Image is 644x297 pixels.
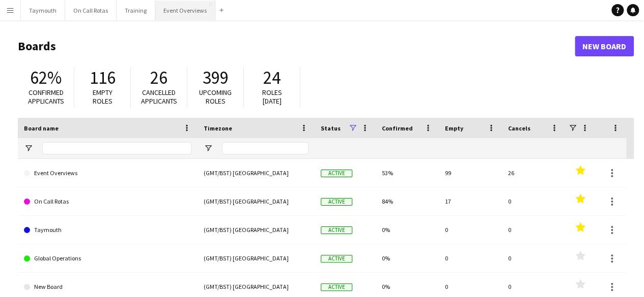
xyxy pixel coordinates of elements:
[198,187,315,215] div: (GMT/BST) [GEOGRAPHIC_DATA]
[21,1,65,20] button: Taymouth
[199,88,232,106] span: Upcoming roles
[204,144,213,153] button: Open Filter Menu
[90,67,116,89] span: 116
[575,36,634,56] a: New Board
[502,159,565,187] div: 26
[439,244,502,272] div: 0
[376,159,439,187] div: 53%
[30,67,62,89] span: 62%
[204,124,232,132] span: Timezone
[155,1,215,20] button: Event Overviews
[18,39,575,54] h1: Boards
[24,159,191,187] a: Event Overviews
[376,244,439,272] div: 0%
[376,216,439,244] div: 0%
[502,216,565,244] div: 0
[24,187,191,216] a: On Call Rotas
[445,124,463,132] span: Empty
[382,124,413,132] span: Confirmed
[198,244,315,272] div: (GMT/BST) [GEOGRAPHIC_DATA]
[321,198,352,206] span: Active
[508,124,530,132] span: Cancels
[321,255,352,262] span: Active
[24,124,59,132] span: Board name
[262,88,282,106] span: Roles [DATE]
[321,283,352,291] span: Active
[321,170,352,177] span: Active
[439,216,502,244] div: 0
[203,67,229,89] span: 399
[28,88,64,106] span: Confirmed applicants
[24,216,191,244] a: Taymouth
[65,1,117,20] button: On Call Rotas
[141,88,177,106] span: Cancelled applicants
[439,187,502,215] div: 17
[42,142,191,154] input: Board name Filter Input
[198,216,315,244] div: (GMT/BST) [GEOGRAPHIC_DATA]
[439,159,502,187] div: 99
[222,142,309,154] input: Timezone Filter Input
[198,159,315,187] div: (GMT/BST) [GEOGRAPHIC_DATA]
[24,244,191,273] a: Global Operations
[117,1,155,20] button: Training
[321,124,341,132] span: Status
[93,88,113,106] span: Empty roles
[150,67,167,89] span: 26
[502,187,565,215] div: 0
[24,144,33,153] button: Open Filter Menu
[321,226,352,234] span: Active
[502,244,565,272] div: 0
[263,67,281,89] span: 24
[376,187,439,215] div: 84%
